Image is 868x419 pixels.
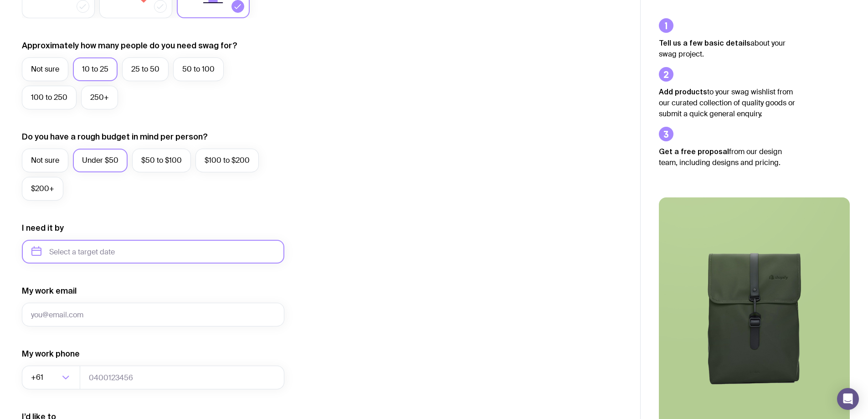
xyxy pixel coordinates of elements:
[659,86,796,119] p: to your swag wishlist from our curated collection of quality goods or submit a quick general enqu...
[81,86,118,109] label: 250+
[659,146,796,168] p: from our design team, including designs and pricing.
[22,366,80,389] div: Search for option
[22,222,64,233] label: I need it by
[80,366,284,389] input: 0400123456
[122,57,169,81] label: 25 to 50
[22,57,68,81] label: Not sure
[22,86,77,109] label: 100 to 250
[22,177,63,201] label: $200+
[659,147,729,155] strong: Get a free proposal
[195,149,259,172] label: $100 to $200
[22,40,237,51] label: Approximately how many people do you need swag for?
[659,37,796,60] p: about your swag project.
[659,88,707,96] strong: Add products
[31,366,45,389] span: +61
[659,39,750,47] strong: Tell us a few basic details
[22,131,208,142] label: Do you have a rough budget in mind per person?
[73,57,118,81] label: 10 to 25
[173,57,224,81] label: 50 to 100
[22,348,80,359] label: My work phone
[22,285,77,296] label: My work email
[22,149,68,172] label: Not sure
[22,240,284,264] input: Select a target date
[45,366,59,389] input: Search for option
[22,303,284,326] input: you@email.com
[73,149,128,172] label: Under $50
[132,149,191,172] label: $50 to $100
[837,388,859,410] div: Open Intercom Messenger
